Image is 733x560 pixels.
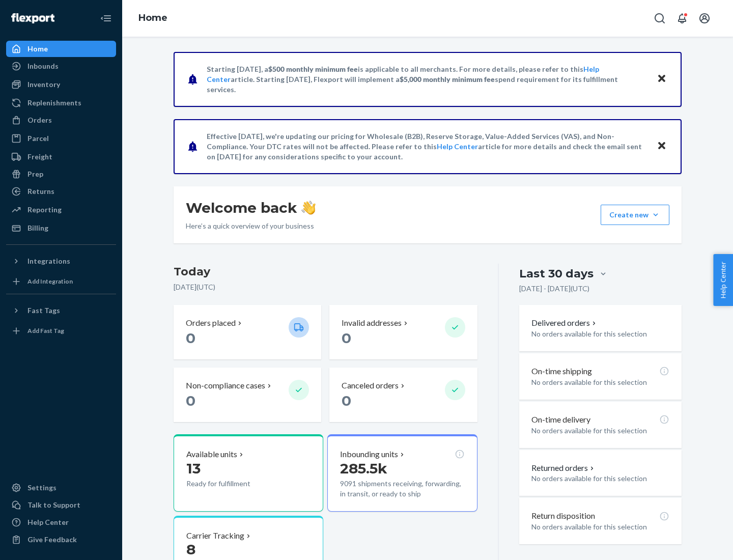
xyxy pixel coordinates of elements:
[27,98,81,108] div: Replenishments
[340,460,387,477] span: 285.5k
[6,480,116,496] a: Settings
[531,377,669,387] p: No orders available for this selection
[130,4,176,33] ol: breadcrumbs
[6,166,116,182] a: Prep
[186,530,244,542] p: Carrier Tracking
[96,8,116,29] button: Close Navigation
[519,266,594,282] div: Last 30 days
[6,130,116,147] a: Parcel
[27,152,52,162] div: Freight
[6,220,116,236] a: Billing
[27,61,59,71] div: Inbounds
[531,522,669,532] p: No orders available for this selection
[694,8,715,29] button: Open account menu
[6,41,116,57] a: Home
[174,434,323,512] button: Available units13Ready for fulfillment
[186,392,195,409] span: 0
[6,323,116,339] a: Add Fast Tag
[713,254,733,306] button: Help Center
[27,223,48,233] div: Billing
[27,115,52,125] div: Orders
[186,317,236,329] p: Orders placed
[186,541,195,558] span: 8
[6,95,116,111] a: Replenishments
[27,205,62,215] div: Reporting
[27,277,73,286] div: Add Integration
[531,329,669,339] p: No orders available for this selection
[301,201,316,215] img: hand-wave emoji
[6,273,116,290] a: Add Integration
[329,368,477,422] button: Canceled orders 0
[531,473,669,484] p: No orders available for this selection
[6,76,116,93] a: Inventory
[531,426,669,436] p: No orders available for this selection
[340,479,464,499] p: 9091 shipments receiving, forwarding, in transit, or ready to ship
[186,221,316,231] p: Here’s a quick overview of your business
[27,326,64,335] div: Add Fast Tag
[138,12,167,23] a: Home
[27,483,57,493] div: Settings
[655,72,668,87] button: Close
[207,64,647,95] p: Starting [DATE], a is applicable to all merchants. For more details, please refer to this article...
[531,366,592,377] p: On-time shipping
[174,282,477,292] p: [DATE] ( UTC )
[27,169,43,179] div: Prep
[27,256,70,266] div: Integrations
[6,58,116,74] a: Inbounds
[6,253,116,269] button: Integrations
[27,500,80,510] div: Talk to Support
[6,531,116,548] button: Give Feedback
[186,329,195,347] span: 0
[174,305,321,359] button: Orders placed 0
[437,142,478,151] a: Help Center
[650,8,670,29] button: Open Search Box
[186,380,265,391] p: Non-compliance cases
[531,414,590,426] p: On-time delivery
[6,302,116,319] button: Fast Tags
[27,79,60,90] div: Inventory
[27,133,49,144] div: Parcel
[340,449,398,460] p: Inbounding units
[174,368,321,422] button: Non-compliance cases 0
[531,317,598,329] button: Delivered orders
[6,149,116,165] a: Freight
[186,479,280,489] p: Ready for fulfillment
[27,535,77,545] div: Give Feedback
[519,284,589,294] p: [DATE] - [DATE] ( UTC )
[531,510,595,522] p: Return disposition
[342,392,351,409] span: 0
[268,65,358,73] span: $500 monthly minimum fee
[342,329,351,347] span: 0
[27,186,54,197] div: Returns
[400,75,495,83] span: $5,000 monthly minimum fee
[6,112,116,128] a: Orders
[186,460,201,477] span: 13
[6,202,116,218] a: Reporting
[174,264,477,280] h3: Today
[6,514,116,530] a: Help Center
[342,317,402,329] p: Invalid addresses
[601,205,669,225] button: Create new
[207,131,647,162] p: Effective [DATE], we're updating our pricing for Wholesale (B2B), Reserve Storage, Value-Added Se...
[186,449,237,460] p: Available units
[186,199,316,217] h1: Welcome back
[342,380,399,391] p: Canceled orders
[327,434,477,512] button: Inbounding units285.5k9091 shipments receiving, forwarding, in transit, or ready to ship
[27,44,48,54] div: Home
[6,183,116,200] a: Returns
[27,517,69,527] div: Help Center
[27,305,60,316] div: Fast Tags
[672,8,692,29] button: Open notifications
[329,305,477,359] button: Invalid addresses 0
[6,497,116,513] a: Talk to Support
[531,462,596,474] button: Returned orders
[11,13,54,23] img: Flexport logo
[655,139,668,154] button: Close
